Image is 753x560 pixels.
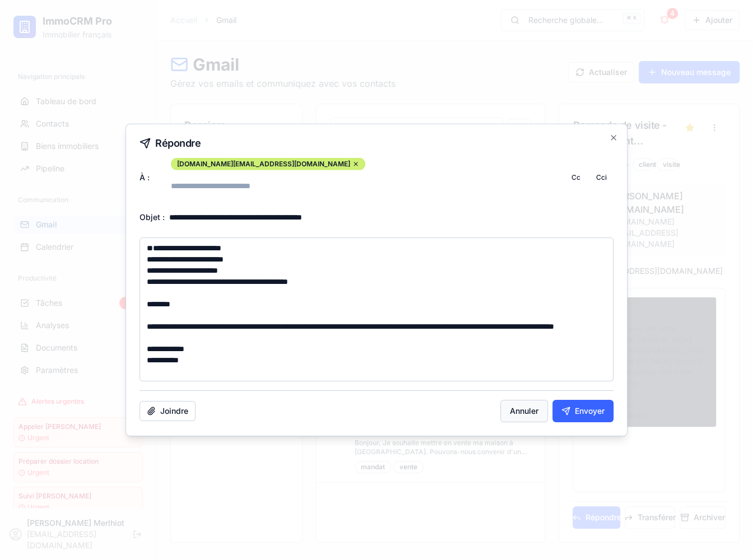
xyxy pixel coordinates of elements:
[565,167,587,188] button: Cc
[589,167,613,188] button: Cci
[140,138,613,149] h2: Répondre
[140,174,166,181] label: À :
[140,401,196,421] button: Joindre
[171,158,365,170] div: [DOMAIN_NAME][EMAIL_ADDRESS][DOMAIN_NAME]
[140,213,165,221] label: Objet :
[500,400,548,422] button: Annuler
[552,400,613,422] button: Envoyer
